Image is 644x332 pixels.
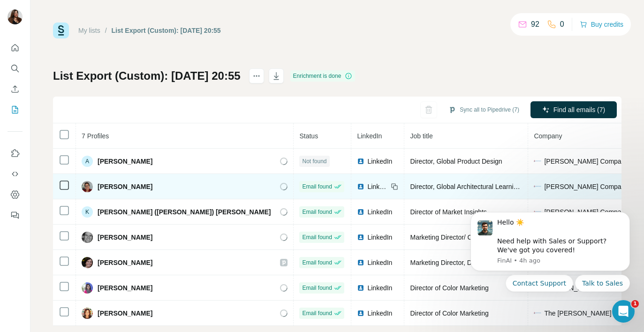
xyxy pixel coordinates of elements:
span: Marketing Director, DIY Color Solutions [410,259,524,266]
span: Marketing Director/ Color and Design [410,234,518,241]
img: LinkedIn logo [357,284,364,292]
button: Use Surfe API [8,166,23,182]
span: [PERSON_NAME] [98,157,152,166]
span: LinkedIn [367,283,392,293]
li: / [105,26,107,35]
span: [PERSON_NAME] [98,258,152,267]
span: Job title [410,132,432,140]
span: Not found [302,157,326,166]
img: LinkedIn logo [357,234,364,241]
span: [PERSON_NAME] [98,233,152,242]
img: LinkedIn logo [357,158,364,165]
button: Search [8,60,23,77]
button: Quick start [8,39,23,56]
div: A [82,156,93,167]
span: LinkedIn [367,207,392,217]
img: company-logo [534,312,541,314]
span: [PERSON_NAME] Company [544,182,628,191]
img: LinkedIn logo [357,208,364,216]
span: LinkedIn [367,258,392,267]
span: [PERSON_NAME] Company [544,157,628,166]
p: 0 [560,19,564,30]
img: Avatar [82,181,93,192]
img: Surfe Logo [53,23,69,38]
button: Enrich CSV [8,81,23,98]
button: My lists [8,101,23,118]
span: LinkedIn [367,157,392,166]
span: Director, Global Product Design [410,158,502,165]
span: Company [534,132,562,140]
iframe: Intercom notifications message [456,204,644,297]
img: LinkedIn logo [357,309,364,317]
span: The [PERSON_NAME] Company [544,309,641,318]
img: Avatar [82,282,93,294]
span: Email found [302,258,332,267]
img: company-logo [534,160,541,162]
span: 7 Profiles [82,132,109,140]
img: LinkedIn logo [357,183,364,190]
img: company-logo [534,185,541,188]
span: LinkedIn [367,233,392,242]
div: List Export (Custom): [DATE] 20:55 [112,26,221,35]
button: Feedback [8,207,23,224]
span: Status [299,132,318,140]
span: Email found [302,208,332,216]
span: LinkedIn [367,309,392,318]
span: Email found [302,182,332,191]
span: Email found [302,284,332,292]
button: Find all emails (7) [530,101,617,118]
a: My lists [78,27,100,34]
button: Dashboard [8,186,23,203]
img: Avatar [8,9,23,24]
img: Avatar [82,232,93,243]
button: actions [249,68,264,83]
span: LinkedIn [357,132,382,140]
img: LinkedIn logo [357,259,364,266]
div: K [82,206,93,218]
span: Director of Color Marketing [410,284,488,292]
button: Use Surfe on LinkedIn [8,145,23,162]
button: Sync all to Pipedrive (7) [442,103,526,117]
span: Find all emails (7) [553,105,605,114]
div: Enrichment is done [290,70,356,82]
span: [PERSON_NAME] [98,283,152,293]
span: LinkedIn [367,182,388,191]
button: Buy credits [580,18,623,31]
iframe: Intercom live chat [612,300,635,323]
h1: List Export (Custom): [DATE] 20:55 [53,68,241,83]
span: Email found [302,233,332,241]
span: Director of Market Insights [410,208,486,216]
p: 92 [531,19,539,30]
span: Director of Color Marketing [410,309,488,317]
span: 1 [631,300,639,308]
span: Email found [302,309,332,317]
span: [PERSON_NAME] [98,182,152,191]
span: [PERSON_NAME] ([PERSON_NAME]) [PERSON_NAME] [98,207,271,217]
img: Avatar [82,257,93,268]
